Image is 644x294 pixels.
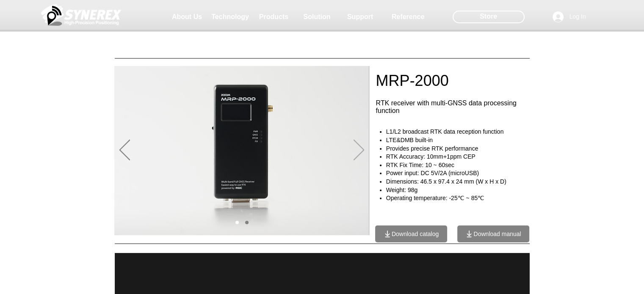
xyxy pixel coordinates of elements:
[114,66,368,235] img: MRP2000_front.jpg
[259,13,288,21] span: Products
[547,258,644,294] iframe: Wix Chat
[386,162,454,168] span: RTK Fix Time: 10 ~ 60sec
[339,8,381,25] a: Support
[473,231,521,237] span: Download manual
[354,140,364,162] button: Next
[235,221,239,224] a: 01
[457,225,529,242] a: Download manual
[166,8,208,25] a: About Us
[386,145,478,152] span: Provides precise RTK performance
[386,128,504,135] span: L1/L2 broadcast RTK data reception function
[232,221,252,224] nav: Slides
[304,13,331,21] span: Solution
[296,8,338,25] a: Solution
[386,170,479,176] span: Power input: DC 5V/2A (microUSB)
[386,187,417,193] span: Weight: 98g
[386,153,475,160] span: RTK Accuracy: 10mm+1ppm CEP
[547,9,592,25] button: Log In
[245,221,249,224] a: 02
[453,11,525,23] div: Store
[386,195,484,201] span: Operating temperature: -25℃ ~ 85℃
[386,137,433,143] span: LTE&DMB built-in
[253,8,295,25] a: Products
[119,140,130,162] button: Previous
[375,225,447,242] a: Download catalog
[209,8,252,25] a: Technology
[41,2,122,27] img: Cinnerex_White_simbol_Land 1.png
[211,13,249,21] span: Technology
[347,13,373,21] span: Support
[392,13,424,21] span: Reference
[114,66,370,235] div: Slideshow
[480,12,497,21] span: Store
[392,231,439,237] span: Download catalog
[386,178,506,185] span: Dimensions: 46.5 x 97.4 x 24 mm (W x H x D)
[567,13,589,21] span: Log In
[387,8,429,25] a: Reference
[172,13,202,21] span: About Us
